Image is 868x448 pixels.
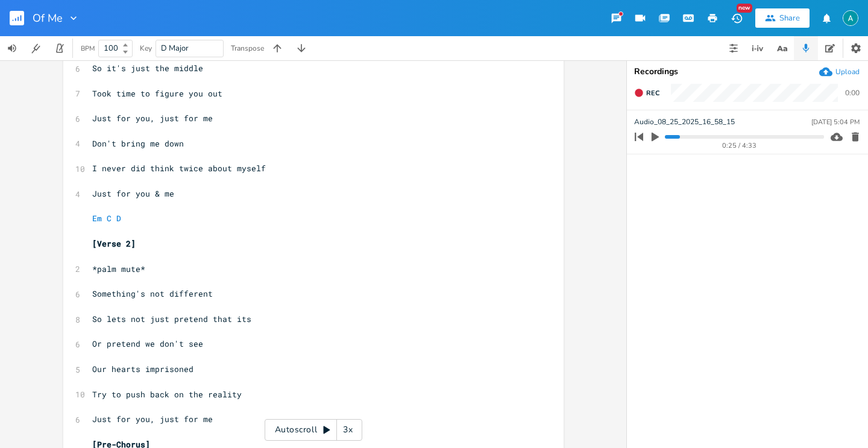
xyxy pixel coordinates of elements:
[779,13,800,24] div: Share
[755,8,810,28] button: Share
[92,63,203,74] span: So it's just the middle
[92,414,213,424] span: Just for you, just for me
[92,188,174,199] span: Just for you & me
[92,263,145,274] span: *palm mute*
[81,45,95,52] div: BPM
[737,4,752,13] div: New
[725,7,749,29] button: New
[845,89,860,96] div: 0:00
[92,213,102,224] span: Em
[92,364,193,374] span: Our hearts imprisoned
[116,213,121,224] span: D
[843,10,858,26] img: Alex
[161,43,189,54] span: D Major
[92,163,266,174] span: I never did think twice about myself
[646,89,659,98] span: Rec
[140,45,152,52] div: Key
[33,13,63,24] span: Of Me
[819,65,860,78] button: Upload
[92,238,136,249] span: [Verse 2]
[811,119,860,125] div: [DATE] 5:04 PM
[265,419,362,441] div: Autoscroll
[92,314,251,324] span: So lets not just pretend that its
[92,288,213,299] span: Something's not different
[835,67,860,77] div: Upload
[655,142,824,149] div: 0:25 / 4:33
[337,419,359,441] div: 3x
[92,138,184,149] span: Don't bring me down
[107,213,112,224] span: C
[629,83,664,103] button: Rec
[634,68,861,76] div: Recordings
[92,338,203,349] span: Or pretend we don't see
[92,389,242,400] span: Try to push back on the reality
[92,113,213,124] span: Just for you, just for me
[634,116,735,128] span: Audio_08_25_2025_16_58_15
[231,45,264,52] div: Transpose
[92,88,222,99] span: Took time to figure you out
